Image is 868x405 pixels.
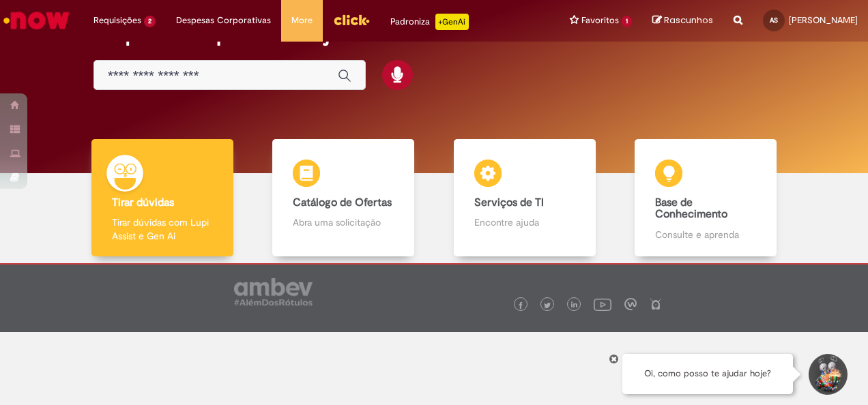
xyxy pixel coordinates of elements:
span: AS [770,16,778,25]
img: click_logo_yellow_360x200.png [333,10,370,30]
span: 1 [622,16,632,27]
p: Abra uma solicitação [293,215,394,229]
button: Iniciar Conversa de Suporte [807,354,848,395]
b: Serviços de TI [474,196,544,209]
img: ServiceNow [1,7,72,34]
img: logo_footer_linkedin.png [571,301,578,310]
img: logo_footer_naosei.png [650,298,662,310]
p: Encontre ajuda [474,215,575,229]
span: Rascunhos [664,14,713,27]
div: Oi, como posso te ajudar hoje? [622,354,793,394]
p: Consulte e aprenda [655,228,756,241]
div: Padroniza [390,14,469,30]
a: Rascunhos [652,14,713,27]
span: Favoritos [581,14,619,27]
p: +GenAi [435,14,469,30]
b: Catálogo de Ofertas [293,196,392,209]
h2: O que você procura hoje? [93,22,775,46]
span: [PERSON_NAME] [789,14,858,26]
b: Base de Conhecimento [655,196,727,222]
a: Tirar dúvidas Tirar dúvidas com Lupi Assist e Gen Ai [72,139,253,257]
img: logo_footer_twitter.png [544,302,551,309]
img: logo_footer_youtube.png [594,295,611,313]
img: logo_footer_workplace.png [624,298,637,310]
a: Catálogo de Ofertas Abra uma solicitação [253,139,435,257]
img: logo_footer_ambev_rotulo_gray.png [234,278,313,305]
span: 2 [144,16,156,27]
p: Tirar dúvidas com Lupi Assist e Gen Ai [112,215,213,243]
img: logo_footer_facebook.png [517,302,524,309]
span: Despesas Corporativas [176,14,271,27]
span: Requisições [93,14,141,27]
a: Serviços de TI Encontre ajuda [434,139,616,257]
a: Base de Conhecimento Consulte e aprenda [616,139,797,257]
span: More [291,14,313,27]
b: Tirar dúvidas [112,196,174,209]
